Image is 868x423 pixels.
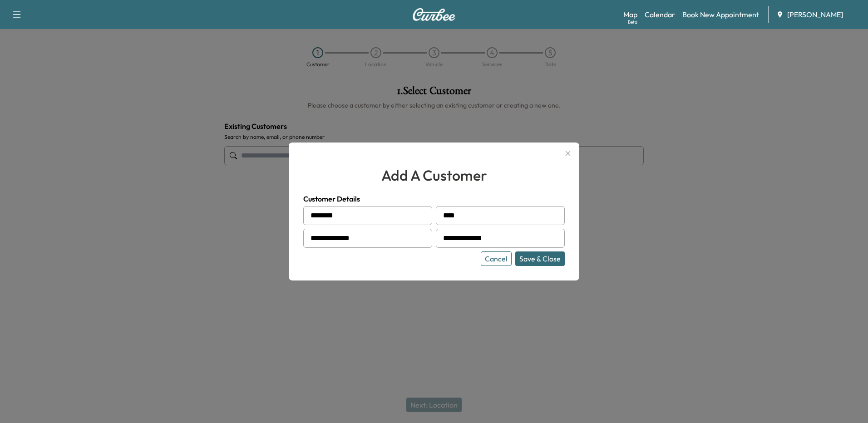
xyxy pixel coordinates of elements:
[787,9,843,20] span: [PERSON_NAME]
[682,9,759,20] a: Book New Appointment
[623,9,637,20] a: MapBeta
[303,164,565,186] h2: add a customer
[628,19,637,25] div: Beta
[645,9,675,20] a: Calendar
[481,251,512,266] button: Cancel
[303,193,565,204] h4: Customer Details
[412,8,456,21] img: Curbee Logo
[515,251,565,266] button: Save & Close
